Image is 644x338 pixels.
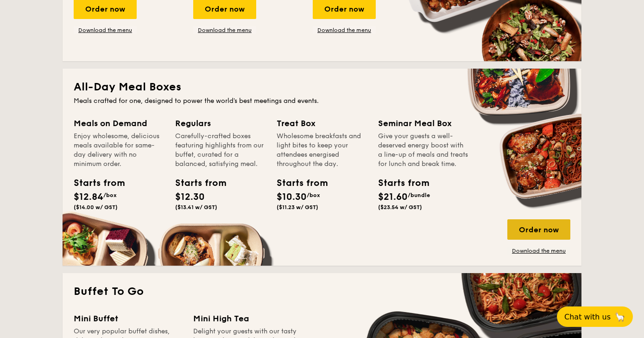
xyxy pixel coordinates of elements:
span: 🦙 [614,312,625,322]
div: Starts from [74,176,115,190]
span: $10.30 [277,191,307,203]
div: Meals crafted for one, designed to power the world's best meetings and events. [74,96,570,106]
div: Seminar Meal Box [378,117,468,130]
span: Chat with us [564,312,611,321]
div: Wholesome breakfasts and light bites to keep your attendees energised throughout the day. [277,132,367,169]
div: Mini Buffet [74,312,182,325]
span: /bundle [408,192,430,198]
div: Order now [507,219,570,240]
span: $12.30 [175,191,205,203]
span: /box [103,192,117,198]
div: Starts from [277,176,318,190]
h2: Buffet To Go [74,284,570,299]
a: Download the menu [193,26,256,34]
span: /box [307,192,320,198]
div: Treat Box [277,117,367,130]
div: Regulars [175,117,265,130]
span: ($13.41 w/ GST) [175,204,217,210]
div: Carefully-crafted boxes featuring highlights from our buffet, curated for a balanced, satisfying ... [175,132,265,169]
h2: All-Day Meal Boxes [74,80,570,95]
span: $21.60 [378,191,408,203]
button: Chat with us🦙 [557,306,633,327]
a: Download the menu [74,26,137,34]
a: Download the menu [313,26,376,34]
span: ($23.54 w/ GST) [378,204,422,210]
div: Give your guests a well-deserved energy boost with a line-up of meals and treats for lunch and br... [378,132,468,169]
div: Enjoy wholesome, delicious meals available for same-day delivery with no minimum order. [74,132,164,169]
span: ($14.00 w/ GST) [74,204,118,210]
a: Download the menu [507,247,570,255]
div: Meals on Demand [74,117,164,130]
div: Starts from [378,176,420,190]
span: ($11.23 w/ GST) [277,204,318,210]
div: Mini High Tea [193,312,302,325]
div: Starts from [175,176,217,190]
span: $12.84 [74,191,103,203]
